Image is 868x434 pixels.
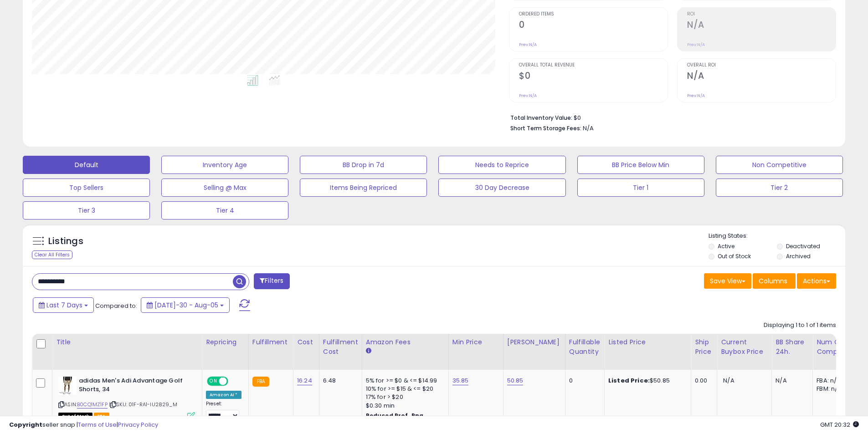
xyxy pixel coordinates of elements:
[252,337,289,347] div: Fulfillment
[510,124,581,132] b: Short Term Storage Fees:
[252,377,269,387] small: FBA
[723,376,734,385] span: N/A
[797,273,836,289] button: Actions
[227,378,241,385] span: OFF
[438,179,565,197] button: 30 Day Decrease
[764,321,836,330] div: Displaying 1 to 1 of 1 items
[718,242,734,250] label: Active
[687,20,836,32] h2: N/A
[687,12,836,17] span: ROI
[577,179,704,197] button: Tier 1
[452,376,469,385] a: 35.85
[786,242,820,250] label: Deactivated
[608,376,650,385] b: Listed Price:
[297,376,312,385] a: 16.24
[23,201,150,220] button: Tier 3
[58,377,77,395] img: 31SZLIxnohL._SL40_.jpg
[161,201,288,220] button: Tier 4
[366,337,445,347] div: Amazon Fees
[452,337,499,347] div: Min Price
[718,252,751,260] label: Out of Stock
[583,124,594,133] span: N/A
[366,347,371,355] small: Amazon Fees.
[9,420,42,429] strong: Copyright
[323,377,355,385] div: 6.48
[709,232,845,240] p: Listing States:
[510,112,829,123] li: $0
[141,297,230,313] button: [DATE]-30 - Aug-05
[78,420,117,429] a: Terms of Use
[32,250,72,259] div: Clear All Filters
[569,377,597,385] div: 0
[161,179,288,197] button: Selling @ Max
[519,42,537,47] small: Prev: N/A
[77,401,108,408] a: B0CQ1MZ1FP
[507,337,561,347] div: [PERSON_NAME]
[23,156,150,174] button: Default
[687,93,705,98] small: Prev: N/A
[23,179,150,197] button: Top Sellers
[366,402,442,410] div: $0.30 min
[519,71,668,83] h2: $0
[519,20,668,32] h2: 0
[817,377,847,385] div: FBA: n/a
[519,63,668,68] span: Overall Total Revenue
[161,156,288,174] button: Inventory Age
[507,376,524,385] a: 50.85
[608,377,684,385] div: $50.85
[817,337,850,357] div: Num of Comp.
[776,377,806,385] div: N/A
[48,235,83,248] h5: Listings
[820,420,859,429] span: 2025-08-13 20:32 GMT
[716,179,843,197] button: Tier 2
[695,337,713,357] div: Ship Price
[206,401,241,421] div: Preset:
[208,378,219,385] span: ON
[695,377,710,385] div: 0.00
[300,179,427,197] button: Items Being Repriced
[95,301,137,310] span: Compared to:
[33,297,94,313] button: Last 7 Days
[118,420,158,429] a: Privacy Policy
[46,301,82,310] span: Last 7 Days
[300,156,427,174] button: BB Drop in 7d
[154,301,218,310] span: [DATE]-30 - Aug-05
[254,273,289,289] button: Filters
[716,156,843,174] button: Non Competitive
[759,276,787,286] span: Columns
[58,377,195,419] div: ASIN:
[366,377,442,385] div: 5% for >= $0 & <= $14.99
[577,156,704,174] button: BB Price Below Min
[510,114,572,122] b: Total Inventory Value:
[438,156,565,174] button: Needs to Reprice
[687,63,836,68] span: Overall ROI
[776,337,809,357] div: BB Share 24h.
[109,401,177,408] span: | SKU: 01F-RA1-IU2829_M
[366,393,442,401] div: 17% for > $20
[323,337,358,357] div: Fulfillment Cost
[9,421,158,429] div: seller snap | |
[519,93,537,98] small: Prev: N/A
[56,337,198,347] div: Title
[817,385,847,393] div: FBM: n/a
[297,337,315,347] div: Cost
[206,337,245,347] div: Repricing
[366,385,442,393] div: 10% for >= $15 & <= $20
[721,337,768,357] div: Current Buybox Price
[608,337,687,347] div: Listed Price
[753,273,796,289] button: Columns
[704,273,751,289] button: Save View
[687,71,836,83] h2: N/A
[79,377,190,396] b: adidas Men's Adi Advantage Golf Shorts, 34
[569,337,601,357] div: Fulfillable Quantity
[687,42,705,47] small: Prev: N/A
[786,252,811,260] label: Archived
[519,12,668,17] span: Ordered Items
[206,391,241,399] div: Amazon AI *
